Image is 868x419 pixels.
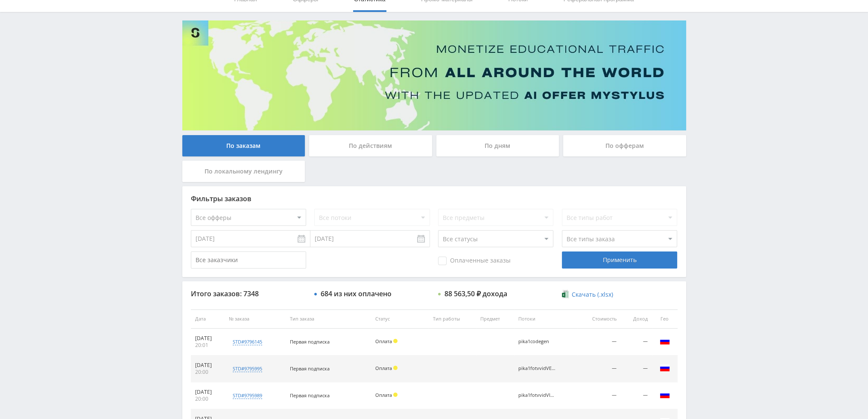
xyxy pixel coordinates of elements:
[286,309,371,329] th: Тип заказа
[191,309,225,329] th: Дата
[393,366,397,370] span: Холд
[444,290,507,298] div: 88 563,50 ₽ дохода
[290,392,330,399] span: Первая подписка
[371,309,429,329] th: Статус
[562,290,613,299] a: Скачать (.xlsx)
[290,338,330,345] span: Первая подписка
[572,291,613,298] span: Скачать (.xlsx)
[621,382,652,409] td: —
[514,309,577,329] th: Потоки
[195,396,220,402] div: 20:00
[191,195,678,202] div: Фильтры заказов
[562,251,677,269] div: Применить
[195,342,220,349] div: 20:01
[563,135,686,156] div: По офферам
[182,20,686,130] img: Banner
[429,309,476,329] th: Тип работы
[375,365,392,371] span: Оплата
[518,339,557,344] div: pika1codegen
[621,309,652,329] th: Доход
[393,339,397,343] span: Холд
[621,355,652,382] td: —
[577,329,621,355] td: —
[195,369,220,376] div: 20:00
[476,309,514,329] th: Предмет
[577,382,621,409] td: —
[195,389,220,396] div: [DATE]
[182,135,305,156] div: По заказам
[375,392,392,398] span: Оплата
[438,257,511,265] span: Оплаченные заказы
[518,366,557,371] div: pika1fotvvidVEO3
[660,336,670,346] img: rus.png
[660,363,670,373] img: rus.png
[195,335,220,342] div: [DATE]
[225,309,286,329] th: № заказа
[290,365,330,372] span: Первая подписка
[309,135,432,156] div: По действиям
[562,290,569,298] img: xlsx
[393,393,397,397] span: Холд
[233,338,262,345] div: std#9796145
[577,355,621,382] td: —
[652,309,678,329] th: Гео
[321,290,392,298] div: 684 из них оплачено
[660,390,670,400] img: rus.png
[518,393,557,398] div: pika1fotvvidVIDGEN
[195,362,220,369] div: [DATE]
[621,329,652,355] td: —
[191,290,306,298] div: Итого заказов: 7348
[436,135,559,156] div: По дням
[191,251,306,269] input: Все заказчики
[182,161,305,182] div: По локальному лендингу
[233,365,262,372] div: std#9795995
[577,309,621,329] th: Стоимость
[375,338,392,344] span: Оплата
[233,392,262,399] div: std#9795989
